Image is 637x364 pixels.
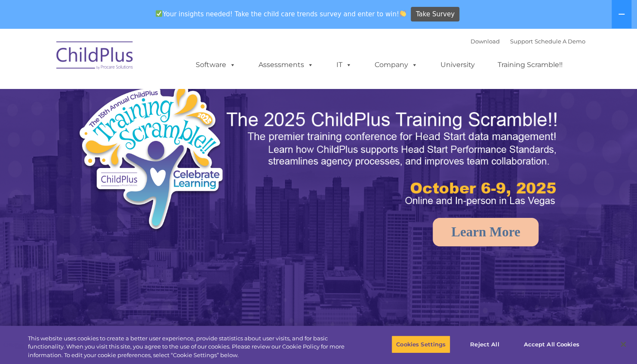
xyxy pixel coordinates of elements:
a: Training Scramble!! [489,56,571,73]
button: Reject All [458,335,511,353]
span: Take Survey [416,7,455,22]
a: Support [510,38,533,45]
a: Company [366,56,426,73]
span: Last name [120,57,146,63]
button: Close [614,335,633,354]
button: Cookies Settings [391,335,450,353]
img: ✅ [156,10,162,17]
a: Take Survey [411,7,459,22]
a: Download [471,38,500,45]
button: Accept All Cookies [519,335,584,353]
a: Software [187,56,244,73]
a: Schedule A Demo [535,38,585,45]
span: Your insights needed! Take the child care trends survey and enter to win! [152,6,410,22]
a: University [432,56,483,73]
a: IT [328,56,360,73]
img: 👏 [400,10,406,17]
img: ChildPlus by Procare Solutions [52,35,138,78]
div: This website uses cookies to create a better user experience, provide statistics about user visit... [28,334,351,360]
a: Assessments [250,56,322,73]
a: Learn More [433,218,539,246]
font: | [471,38,585,45]
span: Phone number [120,92,156,98]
